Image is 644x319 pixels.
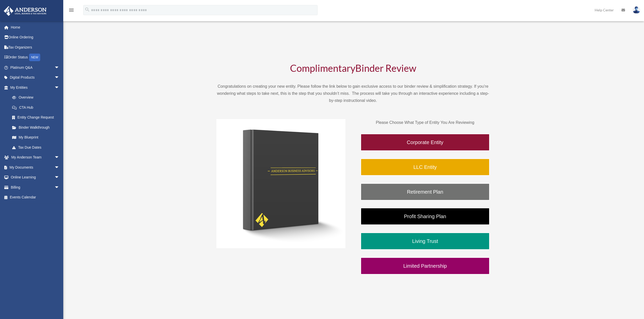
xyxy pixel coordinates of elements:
a: Binder Walkthrough [7,122,65,132]
a: My Entitiesarrow_drop_down [4,82,67,93]
a: Events Calendar [4,192,67,202]
a: Entity Change Request [7,112,67,123]
span: arrow_drop_down [54,82,65,93]
a: Retirement Plan [361,183,490,200]
span: Complimentary [290,62,355,74]
a: My Anderson Teamarrow_drop_down [4,152,67,163]
a: My Blueprint [7,132,67,143]
span: arrow_drop_down [54,73,65,83]
a: Platinum Q&Aarrow_drop_down [4,62,67,73]
a: Online Learningarrow_drop_down [4,172,67,183]
span: arrow_drop_down [54,182,65,193]
span: arrow_drop_down [54,152,65,163]
a: Order StatusNEW [4,52,67,63]
span: Binder Review [355,62,416,74]
a: CTA Hub [7,102,67,112]
a: Tax Organizers [4,42,67,52]
a: menu [68,9,74,13]
i: search [85,7,90,12]
span: arrow_drop_down [54,172,65,183]
a: Tax Due Dates [7,142,67,152]
a: Home [4,22,67,32]
img: Anderson Advisors Platinum Portal [2,6,48,16]
i: menu [68,7,74,13]
a: Living Trust [361,233,490,250]
span: arrow_drop_down [54,162,65,173]
a: Profit Sharing Plan [361,208,490,225]
a: Online Ordering [4,32,67,42]
a: Digital Productsarrow_drop_down [4,73,67,83]
img: User Pic [633,6,640,14]
span: arrow_drop_down [54,62,65,73]
a: Corporate Entity [361,134,490,151]
a: My Documentsarrow_drop_down [4,162,67,172]
div: NEW [29,54,40,61]
p: Congratulations on creating your new entity. Please follow the link below to gain exclusive acces... [216,83,490,104]
a: Limited Partnership [361,257,490,275]
a: Billingarrow_drop_down [4,182,67,192]
a: Overview [7,93,67,103]
p: Please Choose What Type of Entity You Are Reviewing [361,119,490,126]
a: LLC Entity [361,158,490,176]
